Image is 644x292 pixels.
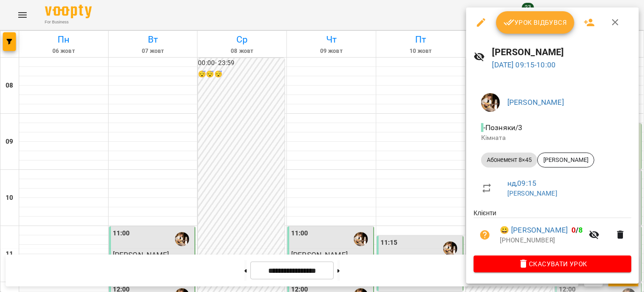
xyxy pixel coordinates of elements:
[507,179,536,188] a: нд , 09:15
[481,258,624,270] span: Скасувати Урок
[496,11,575,34] button: Урок відбувся
[500,225,568,236] a: 😀 [PERSON_NAME]
[500,236,583,245] p: [PHONE_NUMBER]
[571,226,576,234] span: 0
[504,17,567,28] span: Урок відбувся
[474,255,631,272] button: Скасувати Урок
[474,208,631,255] ul: Клієнти
[492,60,556,69] a: [DATE] 09:15-10:00
[481,156,537,164] span: Абонемент 8×45
[481,93,500,112] img: 0162ea527a5616b79ea1cf03ccdd73a5.jpg
[507,98,564,107] a: [PERSON_NAME]
[481,133,624,143] p: Кімната
[571,226,583,234] b: /
[492,45,632,59] h6: [PERSON_NAME]
[481,123,525,132] span: - Позняки/3
[507,190,557,197] a: [PERSON_NAME]
[579,226,583,234] span: 8
[474,224,496,246] button: Візит ще не сплачено. Додати оплату?
[538,156,594,164] span: [PERSON_NAME]
[537,153,594,168] div: [PERSON_NAME]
